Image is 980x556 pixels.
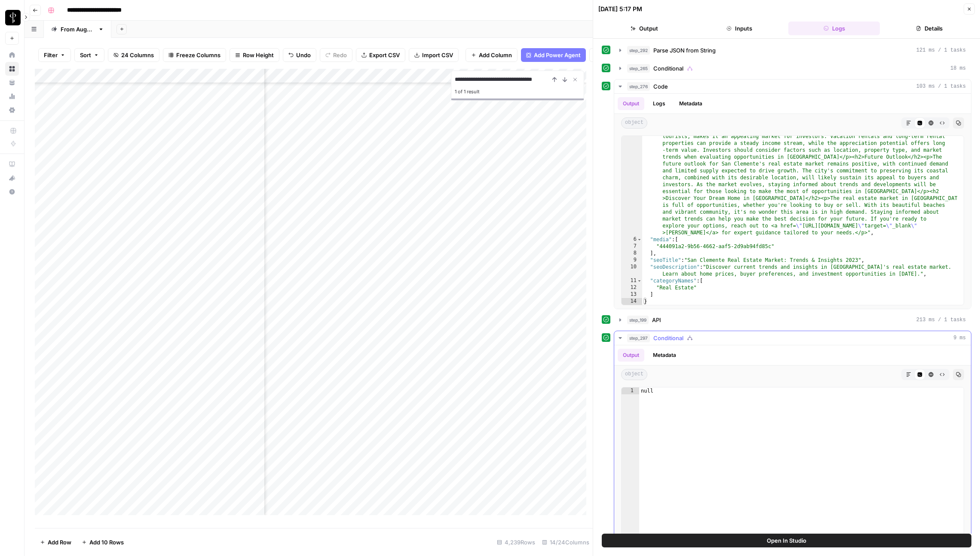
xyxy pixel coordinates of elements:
span: Freeze Columns [176,51,220,59]
div: 6 [622,236,642,243]
img: LP Production Workloads Logo [5,10,21,25]
button: Details [883,22,975,35]
button: Close Search [570,74,580,85]
button: Logs [788,22,880,35]
button: 213 ms / 1 tasks [614,313,971,327]
span: Add 10 Rows [89,538,124,547]
span: 18 ms [950,65,966,72]
button: Next Result [560,74,570,85]
span: Add Power Agent [534,51,581,59]
span: Conditional [653,64,683,73]
button: Previous Result [549,74,560,85]
button: Undo [283,48,316,62]
button: 18 ms [614,61,971,75]
div: 7 [622,243,642,250]
button: 103 ms / 1 tasks [614,80,971,93]
span: Undo [296,51,311,59]
button: Export CSV [356,48,405,62]
div: 10 [622,264,642,277]
span: Toggle code folding, rows 11 through 13 [637,277,642,284]
button: Open In Studio [602,534,971,547]
div: 1 [622,387,639,394]
span: Sort [80,51,91,59]
button: What's new? [5,171,19,185]
button: Add 10 Rows [77,535,129,549]
div: From [DATE] [61,25,95,34]
a: Settings [5,103,19,117]
span: Add Column [479,51,512,59]
a: From [DATE] [44,21,111,38]
span: step_297 [627,334,650,342]
a: Browse [5,62,19,76]
span: Export CSV [369,51,400,59]
button: Help + Support [5,185,19,199]
button: Metadata [648,349,681,362]
div: 4,239 Rows [493,535,539,549]
button: Inputs [693,22,785,35]
span: Code [653,82,668,91]
a: Usage [5,89,19,103]
a: Your Data [5,76,19,89]
span: 213 ms / 1 tasks [916,316,966,324]
div: 13 [622,291,642,298]
button: Workspace: LP Production Workloads [5,7,19,28]
span: API [652,316,661,324]
button: Sort [74,48,104,62]
div: 12 [622,284,642,291]
a: Home [5,48,19,62]
button: 24 Columns [108,48,159,62]
button: Add Power Agent [521,48,586,62]
span: Toggle code folding, rows 6 through 8 [637,236,642,243]
div: 9 [622,257,642,264]
button: Redo [320,48,352,62]
span: Redo [333,51,347,59]
button: Add Column [465,48,518,62]
span: Row Height [243,51,274,59]
span: Import CSV [422,51,453,59]
div: 14/24 Columns [539,535,593,549]
button: 121 ms / 1 tasks [614,43,971,57]
div: 8 [622,250,642,257]
div: 1 of 1 result [455,86,580,97]
span: step_265 [627,64,650,73]
button: Freeze Columns [163,48,226,62]
div: 14 [622,298,642,305]
span: 121 ms / 1 tasks [916,46,966,54]
button: Metadata [674,97,707,110]
div: [DATE] 5:17 PM [598,5,642,13]
div: 11 [622,277,642,284]
span: step_276 [627,82,650,91]
button: Import CSV [409,48,459,62]
div: 103 ms / 1 tasks [614,94,971,309]
button: 9 ms [614,331,971,345]
span: step_292 [627,46,650,55]
span: Open In Studio [767,536,806,545]
a: AirOps Academy [5,157,19,171]
span: object [621,369,647,380]
button: Row Height [230,48,279,62]
button: Add Row [35,535,77,549]
button: Filter [38,48,71,62]
div: What's new? [6,172,18,184]
span: step_199 [627,316,649,324]
span: Add Row [48,538,71,547]
span: Parse JSON from String [653,46,716,55]
button: Output [618,97,644,110]
button: Output [598,22,690,35]
button: Output [618,349,644,362]
span: 9 ms [953,334,966,342]
span: 24 Columns [121,51,154,59]
span: object [621,117,647,129]
span: Filter [44,51,58,59]
span: 103 ms / 1 tasks [916,83,966,90]
span: Conditional [653,334,683,342]
button: Logs [648,97,671,110]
